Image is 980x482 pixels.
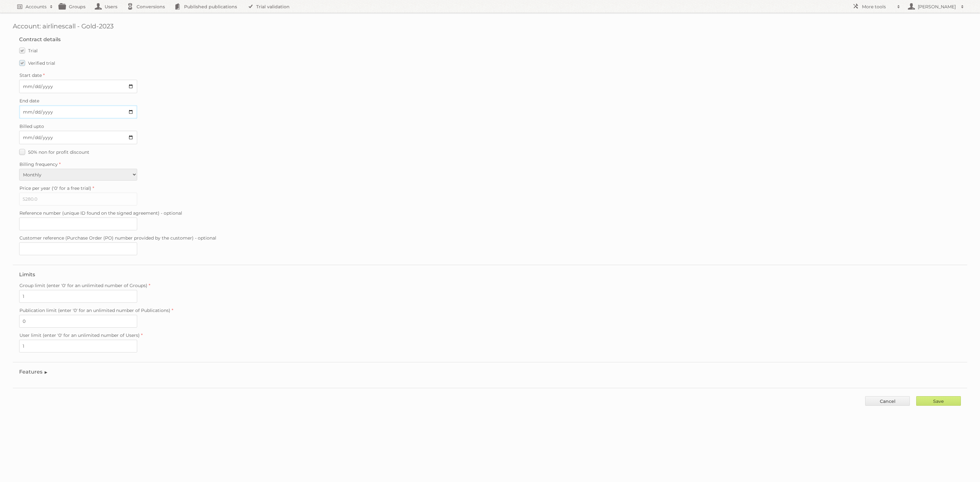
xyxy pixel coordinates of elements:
[26,4,47,10] h2: Accounts
[916,396,961,406] input: Save
[28,48,38,54] span: Trial
[916,4,958,10] h2: [PERSON_NAME]
[13,22,967,30] h1: Account: airlinescall - Gold-2023
[19,36,61,42] legend: Contract details
[19,72,42,78] span: Start date
[19,369,48,375] legend: Features
[862,4,894,10] h2: More tools
[19,98,39,104] span: End date
[28,60,55,66] span: Verified trial
[19,161,58,167] span: Billing frequency
[19,123,44,129] span: Billed upto
[28,149,89,155] span: 50% non for profit discount
[19,308,170,313] span: Publication limit (enter '0' for an unlimited number of Publications)
[19,210,182,216] span: Reference number (unique ID found on the signed agreement) - optional
[19,235,216,241] span: Customer reference (Purchase Order (PO) number provided by the customer) - optional
[19,332,140,338] span: User limit (enter '0' for an unlimited number of Users)
[19,185,91,191] span: Price per year ('0' for a free trial)
[19,271,35,278] legend: Limits
[19,283,147,288] span: Group limit (enter '0' for an unlimited number of Groups)
[865,396,910,406] a: Cancel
